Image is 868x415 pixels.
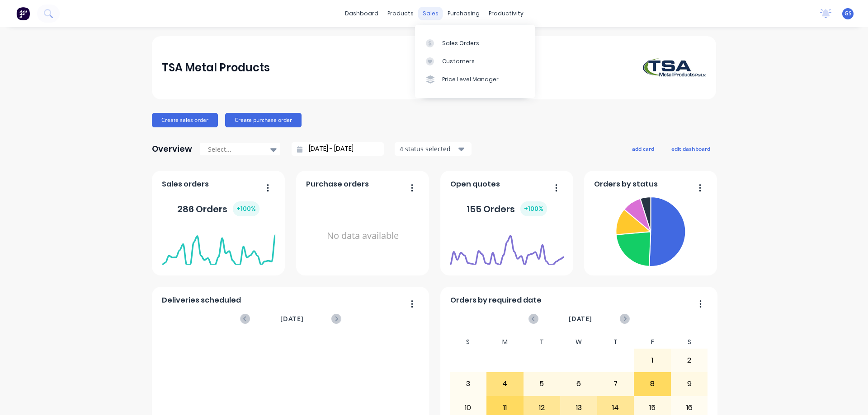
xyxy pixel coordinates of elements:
[594,179,658,190] span: Orders by status
[671,349,708,372] div: 2
[626,143,660,154] button: add card
[442,39,479,47] div: Sales Orders
[400,144,457,154] div: 4 status selected
[634,373,670,395] div: 8
[634,349,670,372] div: 1
[383,7,418,20] div: products
[524,373,560,395] div: 5
[520,201,547,216] div: + 100 %
[643,58,706,77] img: TSA Metal Products
[280,314,304,324] span: [DATE]
[415,70,535,89] a: Price Level Manager
[306,179,369,190] span: Purchase orders
[450,336,487,349] div: S
[597,336,634,349] div: T
[177,201,259,216] div: 286 Orders
[569,314,592,324] span: [DATE]
[443,7,484,20] div: purchasing
[162,295,241,306] span: Deliveries scheduled
[598,373,634,395] div: 7
[487,373,523,395] div: 4
[844,9,852,18] span: GS
[395,142,472,156] button: 4 status selected
[634,336,671,349] div: F
[225,113,302,127] button: Create purchase order
[484,7,528,20] div: productivity
[442,57,475,65] div: Customers
[450,179,500,190] span: Open quotes
[340,7,383,20] a: dashboard
[418,7,443,20] div: sales
[486,336,524,349] div: M
[524,336,561,349] div: T
[162,179,209,190] span: Sales orders
[560,336,597,349] div: W
[665,143,716,154] button: edit dashboard
[233,201,259,216] div: + 100 %
[162,59,270,77] div: TSA Metal Products
[561,373,597,395] div: 6
[152,113,218,127] button: Create sales order
[442,75,499,84] div: Price Level Manager
[671,373,708,395] div: 9
[306,193,420,279] div: No data available
[152,140,192,158] div: Overview
[16,7,30,20] img: Factory
[450,373,486,395] div: 3
[671,336,708,349] div: S
[467,201,547,216] div: 155 Orders
[415,34,535,52] a: Sales Orders
[415,52,535,70] a: Customers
